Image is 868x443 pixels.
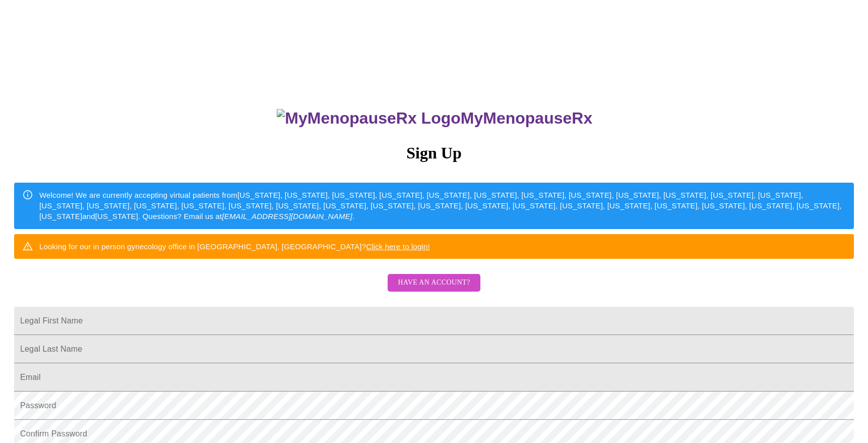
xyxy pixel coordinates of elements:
div: Welcome! We are currently accepting virtual patients from [US_STATE], [US_STATE], [US_STATE], [US... [39,186,846,226]
div: Looking for our in person gynecology office in [GEOGRAPHIC_DATA], [GEOGRAPHIC_DATA]? [39,237,430,256]
span: Have an account? [398,276,470,289]
a: Have an account? [385,285,482,294]
button: Have an account? [388,274,480,292]
h3: MyMenopauseRx [16,109,854,128]
img: MyMenopauseRx Logo [277,109,460,128]
em: [EMAIL_ADDRESS][DOMAIN_NAME] [222,212,352,220]
a: Click here to login! [366,242,430,251]
h3: Sign Up [14,144,854,162]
